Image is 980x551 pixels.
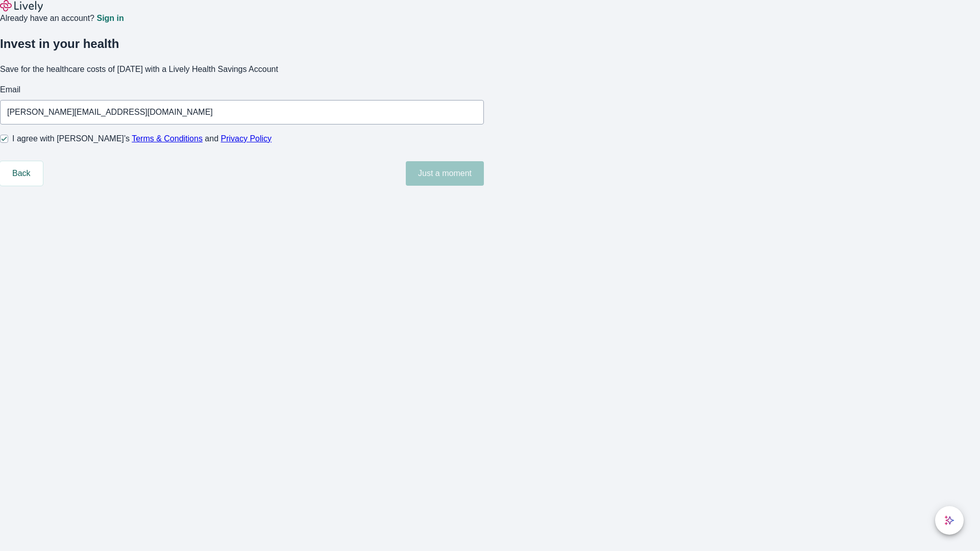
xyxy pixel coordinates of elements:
[132,134,203,143] a: Terms & Conditions
[96,14,124,22] a: Sign in
[935,506,964,535] button: chat
[12,133,272,145] span: I agree with [PERSON_NAME]’s and
[221,134,272,143] a: Privacy Policy
[944,515,954,525] svg: Lively AI Assistant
